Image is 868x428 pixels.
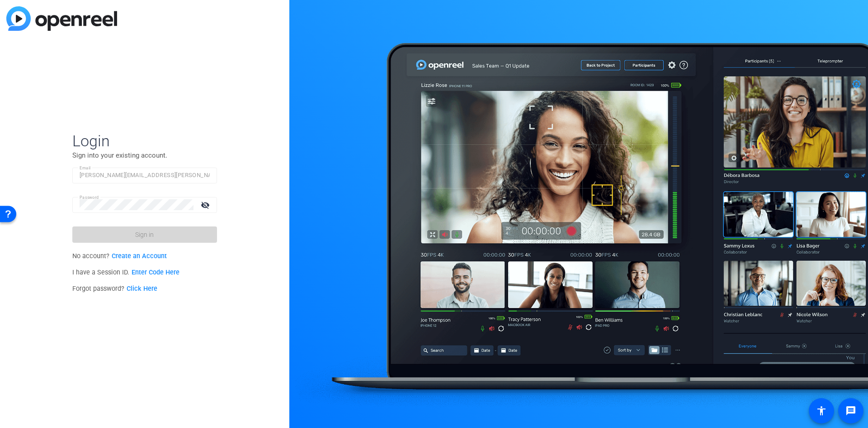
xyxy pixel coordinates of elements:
mat-icon: visibility_off [195,198,217,212]
span: Forgot password? [72,285,157,293]
a: Enter Code Here [132,269,179,276]
span: No account? [72,252,167,260]
mat-icon: message [845,405,856,416]
a: Create an Account [112,252,167,260]
span: I have a Session ID. [72,269,179,276]
a: Click Here [127,285,157,293]
img: blue-gradient.svg [6,6,117,31]
input: Enter Email Address [80,170,210,181]
mat-icon: accessibility [816,405,827,416]
span: Login [72,131,217,150]
mat-label: Email [80,165,91,170]
p: Sign into your existing account. [72,150,217,160]
mat-label: Password [80,195,99,200]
